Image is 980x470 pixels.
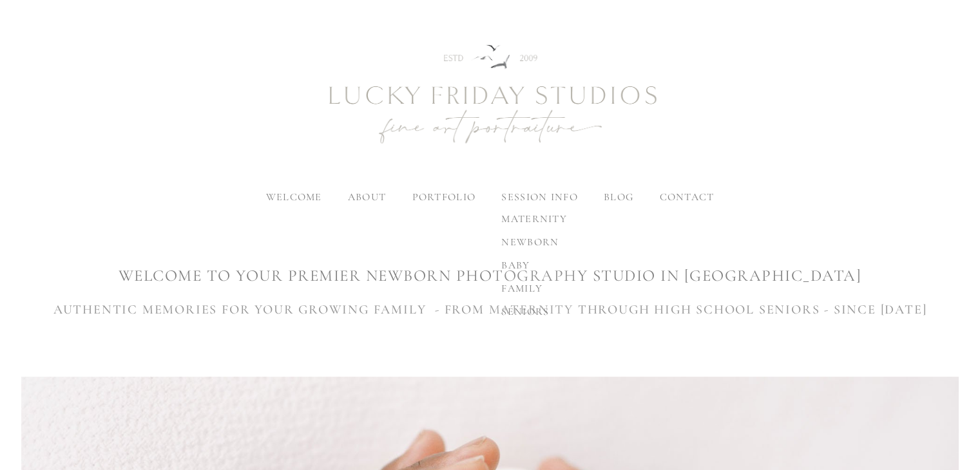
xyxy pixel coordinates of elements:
a: baby [491,254,577,277]
a: contact [659,191,714,203]
a: family [491,277,577,300]
a: newborn [491,230,577,254]
label: about [348,191,386,203]
label: session info [501,191,577,203]
a: blog [604,191,633,203]
span: seniors [501,305,549,318]
a: seniors [491,300,577,323]
a: welcome [266,191,322,203]
h1: WELCOME TO YOUR premier newborn photography studio IN [GEOGRAPHIC_DATA] [21,265,958,287]
a: maternity [491,207,577,230]
span: family [501,282,543,295]
span: maternity [501,212,567,225]
span: newborn [501,236,559,249]
span: baby [501,259,530,272]
h3: AUTHENTIC MEMORIES FOR YOUR GROWING FAMILY - FROM MATERNITY THROUGH HIGH SCHOOL SENIORS - SINCE [... [21,300,958,319]
label: portfolio [412,191,476,203]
